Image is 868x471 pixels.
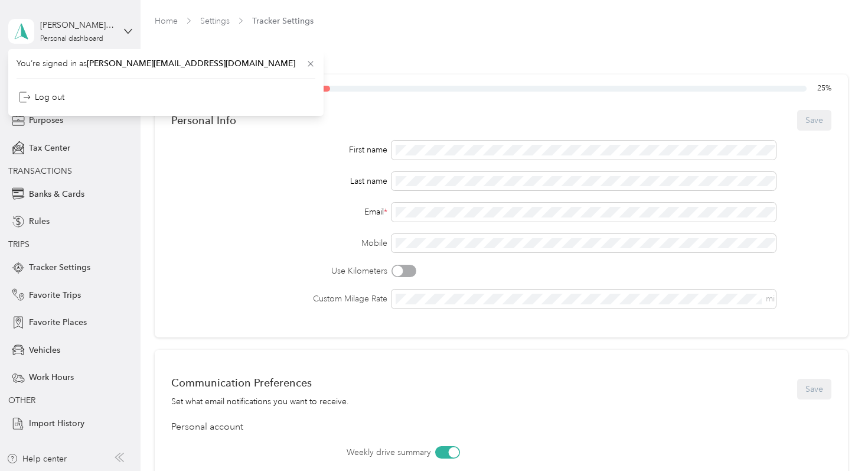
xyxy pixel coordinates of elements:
[171,114,236,126] div: Personal Info
[29,417,84,430] span: Import History
[171,265,387,277] label: Use Kilometers
[29,261,90,274] span: Tracker Settings
[29,188,84,200] span: Banks & Cards
[29,114,63,126] span: Purposes
[171,175,387,187] div: Last name
[17,57,315,70] span: You’re signed in as
[40,19,114,31] div: [PERSON_NAME][EMAIL_ADDRESS][DOMAIN_NAME]
[19,91,64,103] div: Log out
[171,395,349,408] div: Set what email notifications you want to receive.
[8,395,35,405] span: OTHER
[171,144,387,156] div: First name
[29,344,60,356] span: Vehicles
[171,376,349,389] div: Communication Preferences
[29,371,74,384] span: Work Hours
[171,206,387,218] div: Email
[40,35,103,43] div: Personal dashboard
[29,289,81,301] span: Favorite Trips
[237,446,431,459] label: Weekly drive summary
[802,405,868,471] iframe: Everlance-gr Chat Button Frame
[817,83,831,94] span: 25 %
[6,453,67,465] button: Help center
[200,16,230,26] a: Settings
[171,293,387,305] label: Custom Milage Rate
[8,239,30,249] span: TRIPS
[766,294,775,304] span: mi
[171,420,831,434] div: Personal account
[29,316,87,329] span: Favorite Places
[155,16,178,26] a: Home
[29,215,50,228] span: Rules
[252,15,314,27] span: Tracker Settings
[29,142,70,154] span: Tax Center
[8,166,72,176] span: TRANSACTIONS
[87,59,295,69] span: [PERSON_NAME][EMAIL_ADDRESS][DOMAIN_NAME]
[171,237,387,249] label: Mobile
